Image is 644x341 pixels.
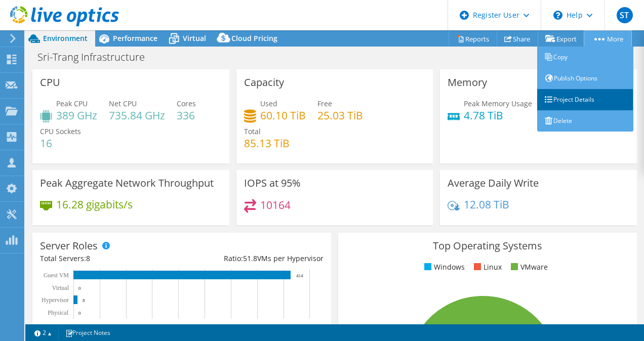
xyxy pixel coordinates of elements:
[177,99,196,108] span: Cores
[471,262,502,273] li: Linux
[260,110,306,121] h4: 60.10 TiB
[617,7,633,23] span: ST
[464,199,509,210] h4: 12.08 TiB
[86,253,90,263] span: 8
[40,240,98,251] h3: Server Roles
[109,110,165,121] h4: 735.84 GHz
[422,262,465,273] li: Windows
[346,240,629,251] h3: Top Operating Systems
[508,262,548,273] li: VMware
[109,99,137,108] span: Net CPU
[183,33,206,43] span: Virtual
[538,31,585,47] a: Export
[43,33,88,43] span: Environment
[56,99,88,108] span: Peak CPU
[553,11,562,20] svg: \n
[260,99,277,108] span: Used
[244,178,301,189] h3: IOPS at 95%
[317,110,363,121] h4: 25.03 TiB
[40,126,81,136] span: CPU Sockets
[584,31,631,47] a: More
[244,77,284,88] h3: Capacity
[42,296,69,304] text: Hypervisor
[296,273,303,278] text: 414
[244,126,261,136] span: Total
[78,311,81,316] text: 0
[537,68,633,89] a: Publish Options
[78,286,81,291] text: 0
[33,52,160,63] h1: Sri-Trang Infrastructure
[44,272,69,279] text: Guest VM
[40,253,182,264] div: Total Servers:
[260,199,291,210] h4: 10164
[464,99,532,108] span: Peak Memory Usage
[56,110,97,121] h4: 389 GHz
[244,138,290,149] h4: 85.13 TiB
[58,326,117,339] a: Project Notes
[48,309,68,316] text: Physical
[537,89,633,110] a: Project Details
[448,77,487,88] h3: Memory
[56,199,133,210] h4: 16.28 gigabits/s
[40,77,60,88] h3: CPU
[83,298,85,303] text: 8
[537,47,633,68] a: Copy
[449,31,497,47] a: Reports
[40,138,81,149] h4: 16
[52,284,69,291] text: Virtual
[113,33,157,43] span: Performance
[243,253,257,263] span: 51.8
[317,99,332,108] span: Free
[537,110,633,132] a: Delete
[448,178,539,189] h3: Average Daily Write
[40,178,214,189] h3: Peak Aggregate Network Throughput
[177,110,196,121] h4: 336
[231,33,277,43] span: Cloud Pricing
[497,31,538,47] a: Share
[182,253,324,264] div: Ratio: VMs per Hypervisor
[464,110,532,121] h4: 4.78 TiB
[27,326,59,339] a: 2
